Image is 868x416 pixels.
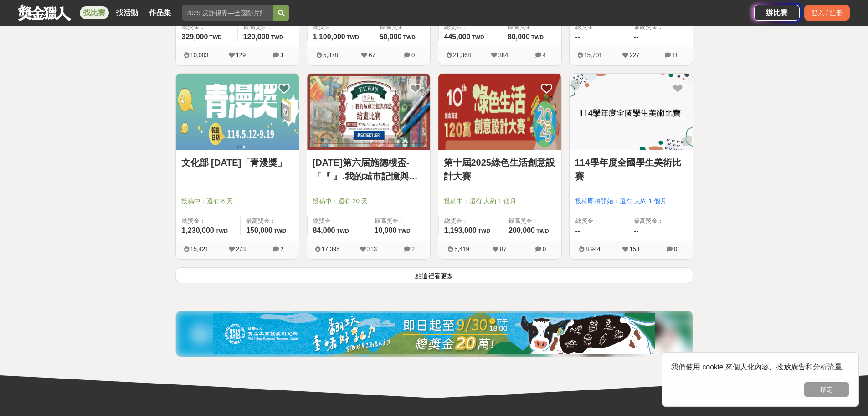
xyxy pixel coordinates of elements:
[411,52,415,58] span: 0
[322,246,340,253] span: 17,395
[444,33,471,41] span: 445,000
[575,226,580,234] span: --
[347,34,359,41] span: TWD
[804,5,850,21] div: 登入 / 註冊
[182,226,214,234] span: 1,230,000
[380,22,425,32] span: 最高獎金：
[575,33,580,41] span: --
[181,196,293,206] span: 投稿中：還有 8 天
[570,74,693,150] img: Cover Image
[271,34,283,41] span: TWD
[216,228,228,234] span: TWD
[181,156,293,169] a: 文化部 [DATE]「青漫獎」
[313,196,425,206] span: 投稿中：還有 20 天
[453,52,471,58] span: 21,368
[246,216,293,226] span: 最高獎金：
[634,226,639,234] span: --
[313,226,335,234] span: 84,000
[80,6,109,19] a: 找比賽
[313,22,368,32] span: 總獎金：
[236,52,246,58] span: 129
[313,33,345,41] span: 1,100,000
[674,246,677,253] span: 0
[575,216,623,226] span: 總獎金：
[444,156,556,183] a: 第十屆2025綠色生活創意設計大賽
[634,216,687,226] span: 最高獎金：
[630,246,640,253] span: 158
[323,52,338,58] span: 5,878
[804,382,849,397] button: 確定
[380,33,402,41] span: 50,000
[508,33,530,41] span: 80,000
[672,52,678,58] span: 18
[313,216,363,226] span: 總獎金：
[500,246,506,253] span: 87
[145,6,175,19] a: 作品集
[478,228,490,234] span: TWD
[634,22,687,32] span: 最高獎金：
[411,246,415,253] span: 2
[113,6,142,19] a: 找活動
[375,216,425,226] span: 最高獎金：
[444,226,477,234] span: 1,193,000
[182,33,208,41] span: 329,000
[575,22,623,32] span: 總獎金：
[209,34,221,41] span: TWD
[182,216,235,226] span: 總獎金：
[454,246,469,253] span: 5,419
[575,156,687,183] a: 114學年度全國學生美術比賽
[531,34,544,41] span: TWD
[182,22,232,32] span: 總獎金：
[375,226,397,234] span: 10,000
[438,74,561,150] img: Cover Image
[403,34,416,41] span: TWD
[243,22,293,32] span: 最高獎金：
[236,246,246,253] span: 273
[313,156,425,183] a: [DATE]第六届施德樓盃-「『 』.我的城市記憶與鄉愁」繪畫比賽
[671,363,849,371] span: 我們使用 cookie 來個人化內容、投放廣告和分析流量。
[498,52,508,58] span: 384
[246,226,272,234] span: 150,000
[508,216,555,226] span: 最高獎金：
[336,228,349,234] span: TWD
[213,313,655,354] img: 0721bdb2-86f1-4b3e-8aa4-d67e5439bccf.jpg
[280,246,283,253] span: 2
[444,22,496,32] span: 總獎金：
[190,52,209,58] span: 10,003
[307,74,430,150] img: Cover Image
[176,74,299,150] img: Cover Image
[584,52,602,58] span: 15,701
[630,52,640,58] span: 227
[444,216,498,226] span: 總獎金：
[575,196,687,206] span: 投稿即將開始：還有 大約 1 個月
[367,246,377,253] span: 313
[190,246,209,253] span: 15,421
[369,52,375,58] span: 67
[508,226,535,234] span: 200,000
[280,52,283,58] span: 3
[398,228,410,234] span: TWD
[543,52,546,58] span: 4
[586,246,601,253] span: 8,944
[472,34,484,41] span: TWD
[175,267,693,283] button: 點這裡看更多
[243,33,270,41] span: 120,000
[274,228,286,234] span: TWD
[543,246,546,253] span: 0
[536,228,549,234] span: TWD
[508,22,556,32] span: 最高獎金：
[444,196,556,206] span: 投稿中：還有 大約 1 個月
[634,33,639,41] span: --
[182,5,273,21] input: 2025 反詐視界—全國影片競賽
[754,5,800,21] a: 辦比賽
